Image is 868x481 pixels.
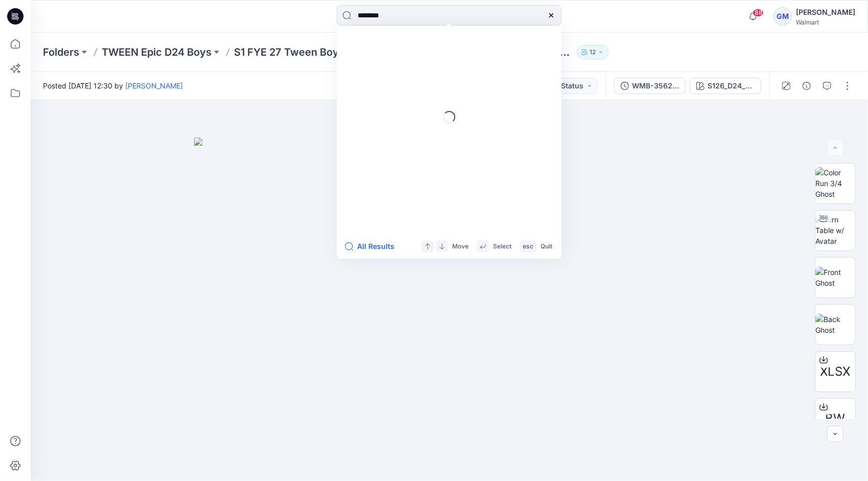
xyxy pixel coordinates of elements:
a: [PERSON_NAME] [125,81,183,90]
button: Details [799,78,815,94]
p: Select [493,241,511,252]
a: S1 FYE 27 Tween Boys D24 [234,45,367,59]
img: Turn Table w/ Avatar [815,214,855,246]
a: TWEEN Epic D24 Boys [102,45,212,59]
span: 88 [753,9,764,17]
p: Move [452,241,468,252]
p: 12 [590,47,596,58]
span: BW [826,409,846,428]
div: [PERSON_NAME] [796,6,855,18]
img: Front Ghost [815,267,855,288]
a: Folders [43,45,79,59]
div: GM [773,7,792,26]
div: Walmart [796,18,855,26]
button: 12 [577,45,608,59]
div: S126_D24_WA_Tonal Duck Camo_ Olive Oak_M25025A [708,80,755,91]
span: XLSX [820,362,851,381]
button: All Results [345,240,401,253]
button: WMB-3562-2026 SS Boxy Square Pocket Shirt - Copy [614,78,686,94]
p: Quit [541,241,552,252]
div: WMB-3562-2026 SS Boxy Square Pocket Shirt - Copy [632,80,679,91]
img: Color Run 3/4 Ghost [815,167,855,199]
button: S126_D24_WA_Tonal Duck Camo_ Olive Oak_M25025A [690,78,761,94]
p: esc [523,241,533,252]
img: Back Ghost [815,314,855,335]
span: Posted [DATE] 12:30 by [43,80,183,91]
